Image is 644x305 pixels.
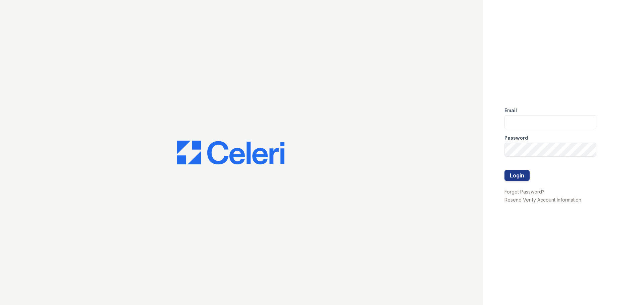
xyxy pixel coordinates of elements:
[177,141,284,165] img: CE_Logo_Blue-a8612792a0a2168367f1c8372b55b34899dd931a85d93a1a3d3e32e68fde9ad4.png
[504,197,581,203] a: Resend Verify Account Information
[504,107,517,114] label: Email
[504,170,530,181] button: Login
[504,189,544,195] a: Forgot Password?
[504,135,528,141] label: Password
